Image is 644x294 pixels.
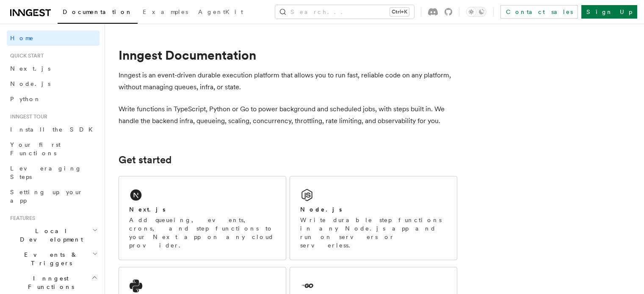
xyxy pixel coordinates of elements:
[390,8,409,16] kbd: Ctrl+K
[119,69,457,93] p: Inngest is an event-driven durable execution platform that allows you to run fast, reliable code ...
[581,5,637,19] a: Sign Up
[7,247,100,271] button: Events & Triggers
[119,47,457,63] h1: Inngest Documentation
[300,216,447,250] p: Write durable step functions in any Node.js app and run on servers or serverless.
[7,30,100,46] a: Home
[7,227,92,244] span: Local Development
[290,176,457,260] a: Node.jsWrite durable step functions in any Node.js app and run on servers or serverless.
[129,205,166,214] h2: Next.js
[7,274,91,291] span: Inngest Functions
[7,122,100,137] a: Install the SDK
[7,91,100,107] a: Python
[300,205,342,214] h2: Node.js
[143,8,188,15] span: Examples
[10,126,98,133] span: Install the SDK
[119,176,286,260] a: Next.jsAdd queueing, events, crons, and step functions to your Next app on any cloud provider.
[10,80,50,87] span: Node.js
[193,3,248,23] a: AgentKit
[119,154,171,166] a: Get started
[198,8,243,15] span: AgentKit
[466,7,486,17] button: Toggle dark mode
[7,113,47,120] span: Inngest tour
[7,61,100,76] a: Next.js
[7,137,100,161] a: Your first Functions
[275,5,414,19] button: Search...Ctrl+K
[58,3,138,24] a: Documentation
[7,76,100,91] a: Node.js
[10,189,83,204] span: Setting up your app
[138,3,193,23] a: Examples
[7,223,100,247] button: Local Development
[10,141,61,157] span: Your first Functions
[10,165,82,180] span: Leveraging Steps
[7,52,44,59] span: Quick start
[10,65,50,72] span: Next.js
[500,5,578,19] a: Contact sales
[7,250,92,267] span: Events & Triggers
[7,184,100,208] a: Setting up your app
[63,8,133,15] span: Documentation
[7,161,100,184] a: Leveraging Steps
[7,215,35,222] span: Features
[129,216,276,250] p: Add queueing, events, crons, and step functions to your Next app on any cloud provider.
[10,34,34,42] span: Home
[119,103,457,127] p: Write functions in TypeScript, Python or Go to power background and scheduled jobs, with steps bu...
[10,96,41,102] span: Python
